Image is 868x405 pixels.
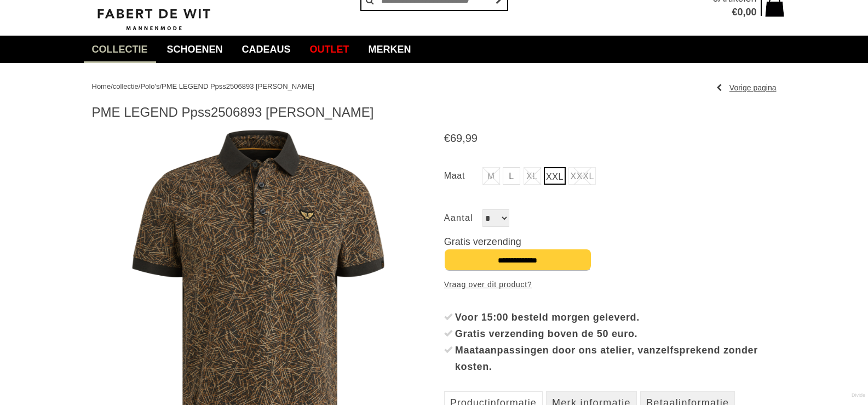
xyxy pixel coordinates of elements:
div: Gratis verzending boven de 50 euro. [455,326,777,342]
a: Vraag over dit product? [444,276,532,293]
a: collectie [84,36,156,63]
a: XXL [544,167,566,185]
span: 0 [737,7,743,18]
ul: Maat [444,167,777,187]
a: Merken [360,36,419,63]
a: Divide [852,389,865,402]
li: Maataanpassingen door ons atelier, vanzelfsprekend zonder kosten. [444,342,777,375]
a: collectie [113,82,139,90]
label: Aantal [444,209,482,227]
a: Polo's [140,82,159,90]
span: Gratis verzending [444,236,521,247]
a: Cadeaus [234,36,299,63]
span: 00 [745,7,756,18]
div: Voor 15:00 besteld morgen geleverd. [455,309,777,326]
span: € [732,7,737,18]
a: Home [92,82,111,90]
a: PME LEGEND Ppss2506893 [PERSON_NAME] [162,82,314,90]
span: 69 [450,132,462,144]
span: / [139,82,141,90]
span: 99 [465,132,478,144]
a: Vorige pagina [716,79,777,96]
span: / [159,82,162,90]
span: , [743,7,745,18]
a: L [503,167,520,185]
span: € [444,132,450,144]
a: Schoenen [159,36,231,63]
span: , [462,132,465,144]
a: Outlet [302,36,358,63]
span: / [111,82,113,90]
h1: PME LEGEND Ppss2506893 [PERSON_NAME] [92,104,777,121]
